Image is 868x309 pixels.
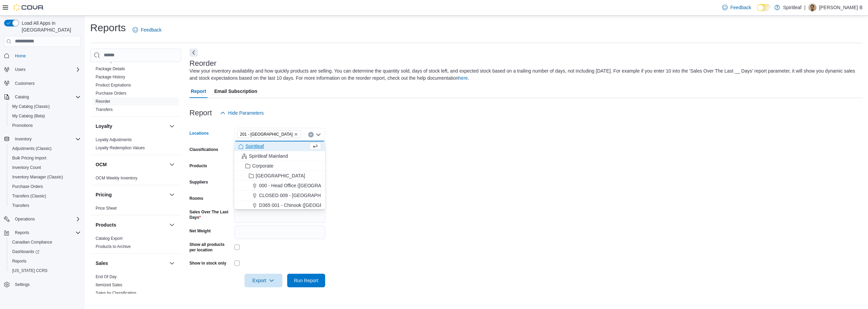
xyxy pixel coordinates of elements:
[1,65,83,74] button: Users
[7,191,83,201] button: Transfers (Classic)
[9,102,81,111] span: My Catalog (Classic)
[249,153,288,159] span: Spiritleaf Mainland
[96,274,117,279] a: End Of Day
[190,209,232,220] label: Sales Over The Last Days
[9,163,81,172] span: Inventory Count
[7,247,83,256] a: Dashboards
[237,131,301,138] span: 201 - Calgary Airport
[90,136,181,155] div: Loyalty
[12,229,81,237] span: Reports
[12,123,33,128] span: Promotions
[9,192,81,200] span: Transfers (Classic)
[9,144,54,153] a: Adjustments (Classic)
[1,92,83,102] button: Catalog
[7,172,83,182] button: Inventory Manager (Classic)
[12,52,28,60] a: Home
[12,193,46,199] span: Transfers (Classic)
[783,3,802,12] p: Spiritleaf
[19,20,81,33] span: Load All Apps in [GEOGRAPHIC_DATA]
[1,214,83,224] button: Operations
[12,113,45,119] span: My Catalog (Beta)
[12,146,52,151] span: Adjustments (Classic)
[9,173,66,181] a: Inventory Manager (Classic)
[12,215,38,223] button: Operations
[168,259,176,267] button: Sales
[12,249,39,254] span: Dashboards
[1,228,83,237] button: Reports
[9,144,81,153] span: Adjustments (Classic)
[12,229,32,237] button: Reports
[7,121,83,130] button: Promotions
[294,132,298,136] button: Remove 201 - Calgary Airport from selection in this group
[259,192,343,199] span: CLOSED 009 - [GEOGRAPHIC_DATA].
[90,204,181,215] div: Pricing
[191,84,206,98] span: Report
[96,137,132,142] a: Loyalty Adjustments
[9,201,81,210] span: Transfers
[234,171,325,181] button: [GEOGRAPHIC_DATA]
[7,182,83,191] button: Purchase Orders
[96,123,112,130] h3: Loyalty
[287,274,325,287] button: Run Report
[96,75,125,79] a: Package History
[14,4,44,11] img: Cova
[12,258,26,264] span: Reports
[12,268,47,273] span: [US_STATE] CCRS
[96,145,145,151] span: Loyalty Redemption Values
[234,181,325,191] button: 000 - Head Office ([GEOGRAPHIC_DATA])
[458,75,468,81] a: here
[96,107,113,112] a: Transfers
[96,161,107,168] h3: OCM
[15,67,25,72] span: Users
[7,144,83,153] button: Adjustments (Classic)
[4,48,81,307] nav: Complex example
[190,228,211,234] label: Net Weight
[234,200,325,210] button: D365 001 - Chinook ([GEOGRAPHIC_DATA])
[259,182,350,189] span: 000 - Head Office ([GEOGRAPHIC_DATA])
[12,174,63,180] span: Inventory Manager (Classic)
[96,91,126,96] span: Purchase Orders
[12,165,41,170] span: Inventory Count
[12,93,81,101] span: Catalog
[12,215,81,223] span: Operations
[96,290,136,296] span: Sales by Classification
[12,203,29,208] span: Transfers
[96,244,131,249] span: Products to Archive
[96,206,117,211] a: Price Sheet
[96,161,166,168] button: OCM
[730,4,751,11] span: Feedback
[245,143,264,150] span: Spiritleaf
[259,202,355,209] span: D365 001 - Chinook ([GEOGRAPHIC_DATA])
[234,151,325,161] button: Spiritleaf Mainland
[96,175,137,181] span: OCM Weekly Inventory
[9,201,32,210] a: Transfers
[12,52,81,60] span: Home
[7,102,83,111] button: My Catalog (Classic)
[96,283,122,287] a: Itemized Sales
[96,83,131,88] a: Product Expirations
[190,196,203,201] label: Rooms
[168,191,176,199] button: Pricing
[96,66,125,72] span: Package Details
[9,182,46,191] a: Purchase Orders
[7,201,83,210] button: Transfers
[130,23,164,37] a: Feedback
[96,244,131,249] a: Products to Archive
[1,134,83,144] button: Inventory
[214,84,257,98] span: Email Subscription
[9,238,55,246] a: Canadian Compliance
[96,99,110,104] a: Reorder
[244,274,282,287] button: Export
[9,192,49,200] a: Transfers (Classic)
[12,79,81,88] span: Customers
[96,221,116,228] h3: Products
[9,121,81,130] span: Promotions
[7,163,83,172] button: Inventory Count
[249,274,278,287] span: Export
[9,112,48,120] a: My Catalog (Beta)
[12,135,81,143] span: Inventory
[168,160,176,169] button: OCM
[228,110,264,116] span: Hide Parameters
